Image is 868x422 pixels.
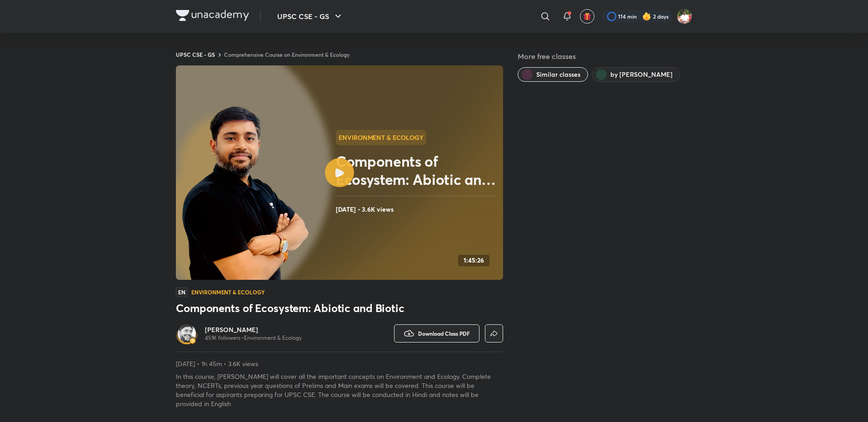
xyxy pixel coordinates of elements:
[642,12,651,21] img: streak
[176,359,503,368] p: [DATE] • 1h 45m • 3.6K views
[176,51,215,58] a: UPSC CSE - GS
[224,51,349,58] a: Comprehensive Course on Environment & Ecology
[176,10,249,21] img: Company Logo
[592,67,680,82] button: by Sudarshan Gurjar
[336,204,499,215] h4: [DATE] • 3.6K views
[518,51,692,62] h5: More free classes
[190,338,196,344] img: badge
[176,10,249,23] a: Company Logo
[272,7,349,25] button: UPSC CSE - GS
[464,257,484,264] h4: 1:45:26
[518,67,588,82] button: Similar classes
[336,152,499,189] h2: Components of Ecosystem: Abiotic and Biotic
[205,325,302,334] a: [PERSON_NAME]
[176,287,188,297] span: EN
[205,334,302,342] p: 451K followers • Environment & Ecology
[677,9,692,24] img: Shashank Soni
[536,70,580,79] span: Similar classes
[610,70,673,79] span: by Sudarshan Gurjar
[178,324,196,343] img: Avatar
[176,323,198,344] a: Avatarbadge
[580,9,594,24] button: avatar
[176,372,503,408] p: In this course, [PERSON_NAME] will cover all the important concepts on Environment and Ecology. C...
[176,301,503,315] h3: Components of Ecosystem: Abiotic and Biotic
[191,289,265,295] h4: Environment & Ecology
[583,12,591,20] img: avatar
[418,330,470,337] span: Download Class PDF
[394,324,479,343] button: Download Class PDF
